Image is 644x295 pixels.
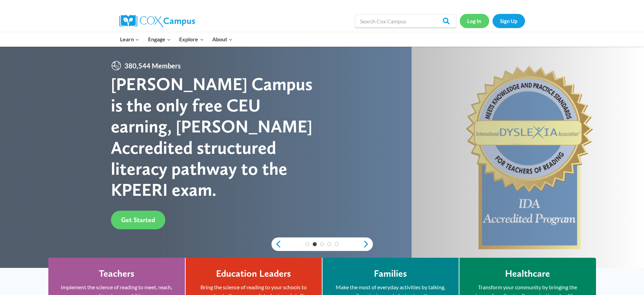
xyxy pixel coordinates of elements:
[271,237,373,251] div: content slider buttons
[144,32,175,46] button: Child menu of Engage
[335,242,339,246] a: 5
[460,14,525,28] nav: Secondary Navigation
[493,14,525,28] a: Sign Up
[305,242,309,246] a: 1
[175,32,208,46] button: Child menu of Explore
[505,268,550,279] h4: Healthcare
[121,216,155,224] span: Get Started
[363,240,373,248] a: next
[208,32,237,46] button: Child menu of About
[119,15,195,27] img: Cox Campus
[460,14,489,28] a: Log In
[313,242,317,246] a: 2
[99,268,135,279] h4: Teachers
[271,240,282,248] a: previous
[111,211,165,229] a: Get Started
[320,242,324,246] a: 3
[122,60,184,71] span: 380,544 Members
[116,32,144,46] button: Child menu of Learn
[374,268,407,279] h4: Families
[116,32,237,46] nav: Primary Navigation
[216,268,291,279] h4: Education Leaders
[111,73,322,200] div: [PERSON_NAME] Campus is the only free CEU earning, [PERSON_NAME] Accredited structured literacy p...
[327,242,331,246] a: 4
[355,14,456,28] input: Search Cox Campus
